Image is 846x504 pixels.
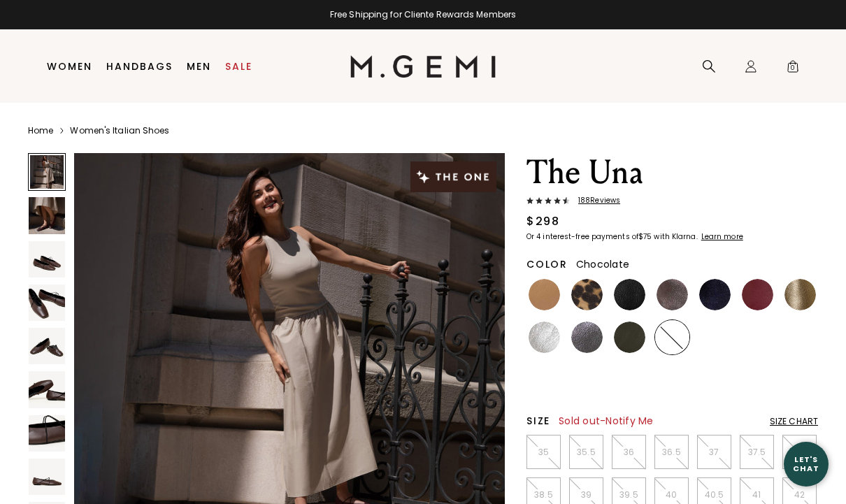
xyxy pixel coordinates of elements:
img: Antique Rose [699,322,731,353]
img: Gunmetal [571,322,603,353]
h1: The Una [526,153,818,192]
p: 37 [698,447,731,458]
img: Gold [784,279,816,310]
img: Midnight Blue [699,279,731,310]
img: Navy [529,364,560,396]
span: Sold out - Notify Me [559,414,654,428]
img: Ballerina Pink [784,322,816,353]
p: 41 [740,489,773,501]
p: 35 [527,447,560,458]
img: The Una [29,285,65,321]
a: 188Reviews [526,196,818,208]
klarna-placement-style-amount: $75 [638,231,652,242]
p: 38 [783,447,816,458]
img: The Una [29,459,65,495]
a: Learn more [700,233,743,241]
img: Ecru [742,322,773,353]
a: Men [187,61,211,72]
a: Women [47,61,92,72]
img: Burgundy [742,279,773,310]
klarna-placement-style-cta: Learn more [701,231,743,242]
img: The One tag [410,161,496,192]
p: 42 [783,489,816,501]
a: Sale [225,61,252,72]
img: Chocolate [657,322,688,353]
img: Silver [529,322,560,353]
img: The Una [29,241,65,278]
span: Chocolate [576,257,629,271]
span: 188 Review s [570,196,620,205]
p: 36.5 [655,447,688,458]
p: 36 [612,447,645,458]
div: Let's Chat [784,455,829,473]
div: Size Chart [770,416,818,427]
a: Women's Italian Shoes [70,125,169,136]
img: The Una [29,371,65,408]
klarna-placement-style-body: with Klarna [654,231,699,242]
p: 38.5 [527,489,560,501]
span: 0 [786,62,800,76]
img: Military [614,322,645,353]
p: 39 [570,489,603,501]
klarna-placement-style-body: Or 4 interest-free payments of [526,231,638,242]
h2: Color [526,259,568,270]
img: M.Gemi [350,55,496,78]
p: 40.5 [698,489,731,501]
img: Cocoa [657,279,688,310]
img: Black [614,279,645,310]
p: 40 [655,489,688,501]
p: 39.5 [612,489,645,501]
img: The Una [29,328,65,364]
h2: Size [526,415,550,426]
a: Handbags [106,61,173,72]
p: 35.5 [570,447,603,458]
a: Home [28,125,53,136]
p: 37.5 [740,447,773,458]
img: The Una [29,415,65,452]
img: Leopard Print [571,279,603,310]
img: Light Tan [529,279,560,310]
img: The Una [29,197,65,233]
div: $298 [526,213,559,230]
